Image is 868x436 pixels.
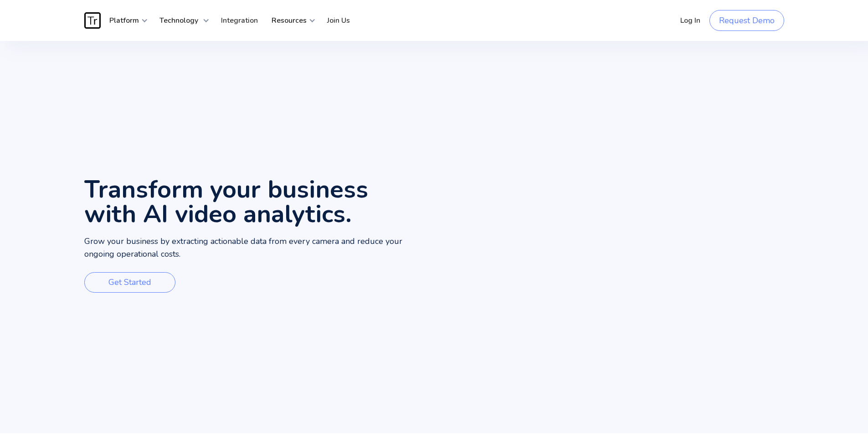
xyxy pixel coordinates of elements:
strong: Resources [272,15,307,25]
p: Grow your business by extracting actionable data from every camera and reduce your ongoing operat... [84,235,434,261]
a: home [84,12,103,29]
div: Technology [153,7,210,34]
h1: Transform your business with AI video analytics. [84,177,434,226]
strong: Platform [109,15,139,25]
div: Platform [103,7,148,34]
a: Request Demo [709,10,784,31]
a: Integration [214,7,265,34]
strong: Technology [159,15,198,25]
img: Traces Logo [84,12,101,29]
a: Join Us [320,7,357,34]
a: Get Started [84,272,175,293]
div: Resources [265,7,316,34]
a: Log In [673,7,707,34]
